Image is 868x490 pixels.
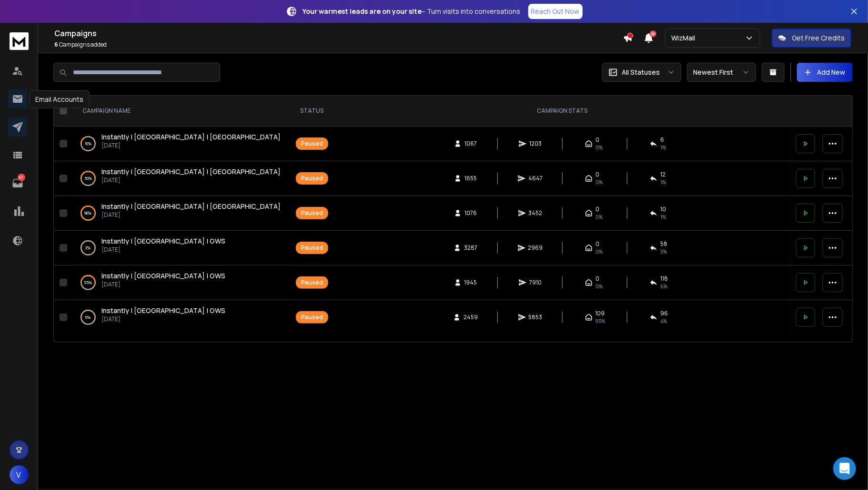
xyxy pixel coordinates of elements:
div: Paused [301,314,323,321]
p: 2 % [86,243,91,253]
th: CAMPAIGN NAME [71,96,290,127]
span: 0 [595,136,599,144]
a: Instantly | [GEOGRAPHIC_DATA] | GWS [101,306,225,315]
span: 0% [595,213,603,221]
span: 1 % [660,144,666,151]
a: Instantly | [GEOGRAPHIC_DATA] | [GEOGRAPHIC_DATA] [101,167,281,176]
p: All Statuses [622,68,660,77]
button: V [10,465,29,484]
div: Paused [301,209,323,217]
span: 2459 [464,314,478,321]
span: 6 [54,40,58,49]
span: 3287 [464,244,477,252]
span: 12 [660,171,666,178]
span: Instantly | [GEOGRAPHIC_DATA] | GWS [101,306,225,315]
div: Paused [301,279,323,286]
span: 0% [595,144,603,151]
button: Get Free Credits [772,29,851,48]
span: 0 [595,275,599,283]
p: 96 % [85,208,92,218]
span: 4647 [528,175,543,182]
p: [DATE] [101,176,281,184]
p: [DATE] [101,315,225,323]
span: 58 [660,240,667,248]
a: Instantly | [GEOGRAPHIC_DATA] | GWS [101,271,225,281]
a: 67 [8,174,27,193]
span: 2969 [528,244,543,252]
a: Instantly | [GEOGRAPHIC_DATA] | [GEOGRAPHIC_DATA] [101,132,281,142]
span: Instantly | [GEOGRAPHIC_DATA] | [GEOGRAPHIC_DATA] [101,202,281,211]
span: 1 % [660,178,666,186]
span: 0% [595,283,603,290]
p: 50 % [84,174,92,183]
th: CAMPAIGN STATS [334,96,790,127]
span: 118 [660,275,668,283]
span: 3 % [660,248,667,255]
span: 1945 [464,279,477,286]
span: 0 [595,206,599,213]
button: Newest First [687,63,756,82]
div: Paused [301,175,323,182]
span: 6 % [660,283,667,290]
span: 1067 [464,140,477,147]
span: 7910 [529,279,542,286]
p: [DATE] [101,142,281,149]
p: 16 % [85,139,91,148]
p: Reach Out Now [531,7,580,16]
h1: Campaigns [54,28,623,39]
p: 67 [18,174,25,181]
a: Instantly | [GEOGRAPHIC_DATA] | GWS [101,236,225,246]
span: 96 [660,310,668,317]
span: Instantly | [GEOGRAPHIC_DATA] | GWS [101,271,225,280]
td: 96%Instantly | [GEOGRAPHIC_DATA] | [GEOGRAPHIC_DATA][DATE] [71,196,290,231]
span: Instantly | [GEOGRAPHIC_DATA] | GWS [101,236,225,245]
span: 109 [595,310,605,317]
span: 0 [595,240,599,248]
span: 3452 [529,209,543,217]
td: 50%Instantly | [GEOGRAPHIC_DATA] | [GEOGRAPHIC_DATA][DATE] [71,161,290,196]
span: 1203 [529,140,542,147]
td: 55%Instantly | [GEOGRAPHIC_DATA] | GWS[DATE] [71,265,290,300]
p: – Turn visits into conversations [303,7,521,16]
td: 16%Instantly | [GEOGRAPHIC_DATA] | [GEOGRAPHIC_DATA][DATE] [71,127,290,161]
span: 0% [595,178,603,186]
td: 2%Instantly | [GEOGRAPHIC_DATA] | GWS[DATE] [71,231,290,265]
p: Campaigns added [54,41,623,49]
span: 6 [660,136,664,144]
span: 1076 [464,209,477,217]
a: Reach Out Now [528,4,583,19]
span: Instantly | [GEOGRAPHIC_DATA] | [GEOGRAPHIC_DATA] [101,167,281,176]
p: 6 % [86,313,91,322]
div: Paused [301,140,323,147]
p: WizMail [671,33,699,43]
p: Get Free Credits [792,33,845,43]
div: Open Intercom Messenger [833,457,856,480]
strong: Your warmest leads are on your site [303,7,422,16]
p: [DATE] [101,211,281,219]
span: 93 % [595,317,606,325]
p: 55 % [84,278,92,287]
span: 5853 [529,314,543,321]
p: [DATE] [101,246,225,254]
span: 1 % [660,213,666,221]
span: 4 % [660,317,667,325]
div: Paused [301,244,323,252]
span: 10 [660,206,666,213]
button: Add New [797,63,853,82]
a: Instantly | [GEOGRAPHIC_DATA] | [GEOGRAPHIC_DATA] [101,202,281,211]
td: 6%Instantly | [GEOGRAPHIC_DATA] | GWS[DATE] [71,300,290,335]
div: Email Accounts [29,90,90,108]
img: logo [10,32,29,50]
span: 0 [595,171,599,178]
th: STATUS [290,96,334,127]
p: [DATE] [101,281,225,288]
span: 50 [650,30,656,37]
span: 0% [595,248,603,255]
span: 1655 [464,175,477,182]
